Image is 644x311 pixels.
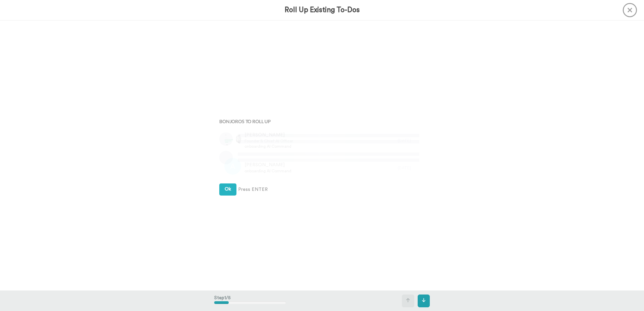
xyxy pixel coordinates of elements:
[245,162,291,168] span: [PERSON_NAME]
[224,158,241,175] img: a.png
[224,131,241,147] img: b90fc803-1ff2-4b37-b0c1-dc19e0cfe812.jpg
[245,144,293,149] span: onboarding AI Command
[219,183,236,196] button: Ok
[214,291,286,311] div: Step 1 / 5
[398,138,421,143] div: [DATE]
[245,132,293,138] span: [PERSON_NAME]
[219,119,425,124] h4: Bonjoros To Roll Up
[398,165,421,171] div: [DATE]
[225,187,231,192] span: Ok
[238,186,268,193] span: Press ENTER
[245,168,291,174] span: onboarding AI Command
[245,138,293,144] span: Founder & Chief AI Officer
[285,6,360,14] h3: Roll Up Existing To-Dos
